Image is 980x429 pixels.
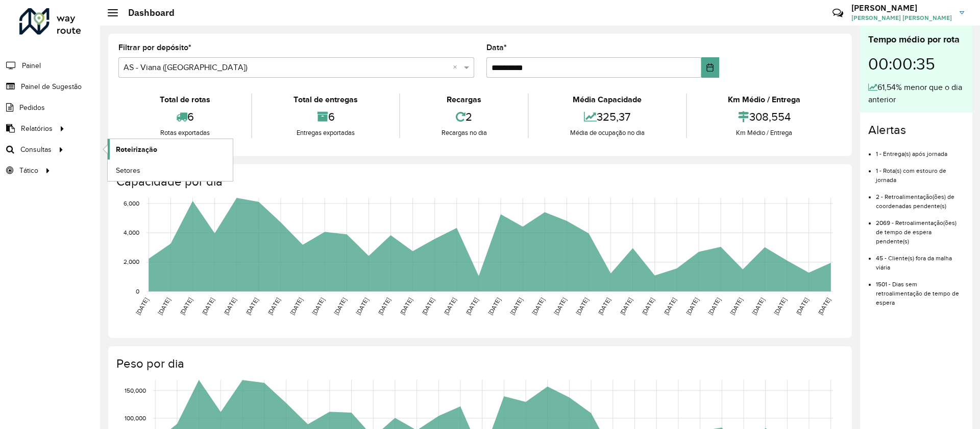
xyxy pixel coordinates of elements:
span: Setores [116,165,140,176]
text: [DATE] [421,297,435,316]
text: [DATE] [377,297,391,316]
li: 1 - Rota(s) com estouro de jornada [876,159,964,185]
h3: [PERSON_NAME] [851,3,952,13]
text: [DATE] [289,297,304,316]
text: [DATE] [597,297,611,316]
text: [DATE] [817,297,831,316]
text: [DATE] [355,297,370,316]
span: Clear all [453,61,461,74]
li: 2069 - Retroalimentação(ões) de tempo de espera pendente(s) [876,211,964,246]
text: [DATE] [795,297,810,316]
text: [DATE] [531,297,546,316]
text: [DATE] [244,297,259,316]
text: 0 [136,288,139,295]
text: [DATE] [135,297,150,316]
div: Total de entregas [255,94,396,106]
text: [DATE] [157,297,171,316]
h4: Capacidade por dia [116,174,842,189]
div: Recargas [403,94,525,106]
text: [DATE] [729,297,744,316]
h4: Alertas [868,123,964,138]
text: [DATE] [553,297,568,316]
text: [DATE] [311,297,326,316]
div: 325,37 [531,106,683,128]
li: 1 - Entrega(s) após jornada [876,142,964,159]
text: [DATE] [223,297,237,316]
div: 308,554 [690,106,839,128]
text: [DATE] [663,297,677,316]
text: 100,000 [125,415,146,421]
li: 45 - Cliente(s) fora da malha viária [876,246,964,272]
text: [DATE] [707,297,722,316]
text: 4,000 [124,229,139,236]
text: [DATE] [179,297,193,316]
text: [DATE] [641,297,655,316]
li: 1501 - Dias sem retroalimentação de tempo de espera [876,272,964,307]
a: Setores [108,160,233,180]
span: Relatórios [21,123,53,134]
text: [DATE] [685,297,700,316]
div: 6 [255,106,396,128]
span: Tático [19,165,38,176]
div: 6 [121,106,249,128]
text: [DATE] [509,297,524,316]
div: Km Médio / Entrega [690,94,839,106]
button: Choose Date [701,57,719,78]
text: [DATE] [619,297,633,316]
div: Média Capacidade [531,94,683,106]
text: 2,000 [124,259,139,265]
h2: Dashboard [118,7,175,18]
span: Painel de Sugestão [21,81,82,92]
div: Entregas exportadas [255,128,396,138]
span: [PERSON_NAME] [PERSON_NAME] [851,13,952,22]
text: 6,000 [124,200,139,207]
text: [DATE] [443,297,457,316]
text: [DATE] [399,297,413,316]
div: 61,54% menor que o dia anterior [868,81,964,106]
span: Consultas [20,144,52,155]
div: Tempo médio por rota [868,33,964,47]
label: Data [486,41,507,54]
div: Km Médio / Entrega [690,128,839,138]
div: Total de rotas [121,94,249,106]
a: Contato Rápido [827,2,849,24]
text: [DATE] [201,297,215,316]
text: [DATE] [333,297,348,316]
text: [DATE] [575,297,590,316]
text: [DATE] [487,297,502,316]
span: Painel [22,60,41,71]
div: 00:00:35 [868,47,964,81]
div: Rotas exportadas [121,128,249,138]
text: 150,000 [125,387,146,394]
h4: Peso por dia [116,356,842,371]
label: Filtrar por depósito [118,41,191,54]
text: [DATE] [464,297,479,316]
span: Roteirização [116,144,157,155]
text: [DATE] [751,297,766,316]
div: Recargas no dia [403,128,525,138]
div: 2 [403,106,525,128]
text: [DATE] [773,297,788,316]
div: Média de ocupação no dia [531,128,683,138]
a: Roteirização [108,139,233,160]
text: [DATE] [266,297,281,316]
span: Pedidos [19,102,45,113]
li: 2 - Retroalimentação(ões) de coordenadas pendente(s) [876,185,964,211]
